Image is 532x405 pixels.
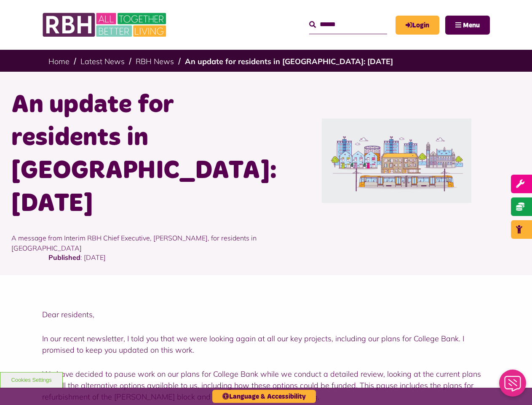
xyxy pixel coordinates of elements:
p: We have decided to pause work on our plans for College Bank while we conduct a detailed review, l... [42,368,490,402]
p: : [DATE] [48,252,484,275]
p: Dear residents, [42,309,490,320]
button: Language & Accessibility [212,390,316,403]
a: Home [48,57,70,66]
img: RBH [42,8,168,41]
input: Search [309,16,387,34]
iframe: Netcall Web Assistant for live chat [494,367,532,405]
button: Navigation [445,16,490,35]
a: Latest News [80,57,125,66]
p: A message from Interim RBH Chief Executive, [PERSON_NAME], for residents in [GEOGRAPHIC_DATA] [11,220,260,266]
a: MyRBH [396,16,439,35]
h1: An update for residents in [GEOGRAPHIC_DATA]: [DATE] [11,89,260,220]
p: In our recent newsletter, I told you that we were looking again at all our key projects, includin... [42,333,490,356]
strong: Published [48,253,80,262]
span: Menu [463,22,480,29]
img: Skyline 1 [322,119,472,203]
